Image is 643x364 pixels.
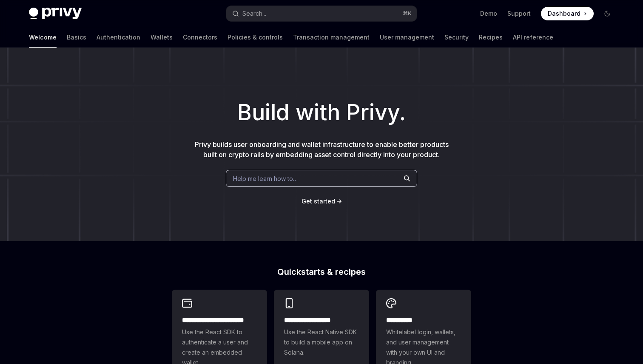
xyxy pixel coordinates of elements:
[302,198,335,205] span: Get started
[151,27,173,48] a: Wallets
[29,27,57,48] a: Welcome
[507,9,531,18] a: Support
[480,9,497,18] a: Demo
[195,140,449,159] span: Privy builds user onboarding and wallet infrastructure to enable better products built on crypto ...
[600,7,614,20] button: Toggle dark mode
[67,27,86,48] a: Basics
[548,9,580,18] span: Dashboard
[380,27,434,48] a: User management
[541,7,594,20] a: Dashboard
[403,10,412,17] span: ⌘ K
[183,27,217,48] a: Connectors
[284,327,359,358] span: Use the React Native SDK to build a mobile app on Solana.
[293,27,370,48] a: Transaction management
[302,197,335,206] a: Get started
[242,8,266,19] div: Search...
[444,27,469,48] a: Security
[29,8,82,20] img: dark logo
[97,27,140,48] a: Authentication
[479,27,503,48] a: Recipes
[233,174,298,183] span: Help me learn how to…
[172,268,471,276] h2: Quickstarts & recipes
[513,27,553,48] a: API reference
[228,27,283,48] a: Policies & controls
[14,96,629,129] h1: Build with Privy.
[226,6,417,21] button: Open search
